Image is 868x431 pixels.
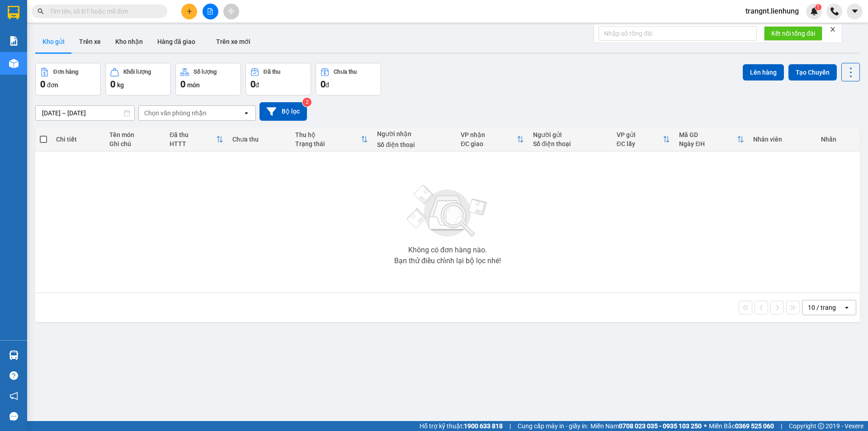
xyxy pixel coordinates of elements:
[150,31,203,52] button: Hàng đã giao
[788,64,837,81] button: Tạo Chuyến
[117,81,124,89] span: kg
[40,79,45,90] span: 0
[847,4,863,19] button: caret-down
[334,69,357,75] div: Chưa thu
[8,6,19,19] img: logo-vxr
[533,140,608,147] div: Số điện thoại
[509,421,511,431] span: |
[232,136,286,143] div: Chưa thu
[818,423,824,429] span: copyright
[180,79,185,90] span: 0
[377,141,452,148] div: Số điện thoại
[264,69,280,75] div: Đã thu
[402,180,493,243] img: svg+xml;base64,PHN2ZyBjbGFzcz0ibGlzdC1wbHVnX19zdmciIHhtbG5zPSJodHRwOi8vd3d3LnczLm9yZy8yMDAwL3N2Zy...
[764,26,822,41] button: Kết nối tổng đài
[123,69,151,75] div: Khối lượng
[291,128,373,152] th: Toggle SortBy
[47,81,58,89] span: đơn
[9,350,19,360] img: warehouse-icon
[302,98,311,107] sup: 2
[72,31,108,52] button: Trên xe
[518,421,588,431] span: Cung cấp máy in - giấy in:
[590,421,702,431] span: Miền Nam
[420,421,503,431] span: Hỗ trợ kỹ thuật:
[9,371,18,380] span: question-circle
[50,6,156,16] input: Tìm tên, số ĐT hoặc mã đơn
[617,131,663,138] div: VP gửi
[617,140,663,147] div: ĐC lấy
[181,4,197,19] button: plus
[325,81,329,89] span: đ
[207,8,213,14] span: file-add
[851,7,859,15] span: caret-down
[771,28,815,38] span: Kết nối tổng đài
[738,5,806,17] span: trangnt.lienhung
[295,131,361,138] div: Thu hộ
[830,7,839,15] img: phone-icon
[781,421,782,431] span: |
[810,7,818,15] img: icon-new-feature
[228,8,234,14] span: aim
[679,131,737,138] div: Mã GD
[216,38,250,45] span: Trên xe mới
[35,63,101,95] button: Đơn hàng0đơn
[9,36,19,46] img: solution-icon
[203,4,218,19] button: file-add
[165,128,228,152] th: Toggle SortBy
[377,130,452,137] div: Người nhận
[821,136,855,143] div: Nhãn
[843,304,850,311] svg: open
[193,69,217,75] div: Số lượng
[245,63,311,95] button: Đã thu0đ
[461,140,517,147] div: ĐC giao
[187,81,200,89] span: món
[36,106,134,120] input: Select a date range.
[109,140,160,147] div: Ghi chú
[9,392,18,400] span: notification
[408,246,487,254] div: Không có đơn hàng nào.
[170,131,216,138] div: Đã thu
[105,63,171,95] button: Khối lượng0kg
[816,4,820,10] span: 1
[704,424,707,428] span: ⚪️
[175,63,241,95] button: Số lượng0món
[170,140,216,147] div: HTTT
[456,128,528,152] th: Toggle SortBy
[753,136,811,143] div: Nhân viên
[675,128,749,152] th: Toggle SortBy
[709,421,774,431] span: Miền Bắc
[144,109,207,118] div: Chọn văn phòng nhận
[533,131,608,138] div: Người gửi
[599,26,757,41] input: Nhập số tổng đài
[808,303,836,312] div: 10 / trang
[35,31,72,52] button: Kho gửi
[109,131,160,138] div: Tên món
[464,422,503,430] strong: 1900 633 818
[321,79,325,90] span: 0
[243,109,250,117] svg: open
[259,102,307,121] button: Bộ lọc
[255,81,259,89] span: đ
[743,64,784,81] button: Lên hàng
[612,128,675,152] th: Toggle SortBy
[815,4,821,10] sup: 1
[38,8,44,14] span: search
[830,26,836,33] span: close
[295,140,361,147] div: Trạng thái
[223,4,239,19] button: aim
[316,63,381,95] button: Chưa thu0đ
[250,79,255,90] span: 0
[56,136,100,143] div: Chi tiết
[110,79,115,90] span: 0
[735,422,774,430] strong: 0369 525 060
[186,8,193,14] span: plus
[679,140,737,147] div: Ngày ĐH
[53,69,78,75] div: Đơn hàng
[394,257,501,265] div: Bạn thử điều chỉnh lại bộ lọc nhé!
[619,422,702,430] strong: 0708 023 035 - 0935 103 250
[108,31,150,52] button: Kho nhận
[9,412,18,421] span: message
[461,131,517,138] div: VP nhận
[9,59,19,68] img: warehouse-icon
